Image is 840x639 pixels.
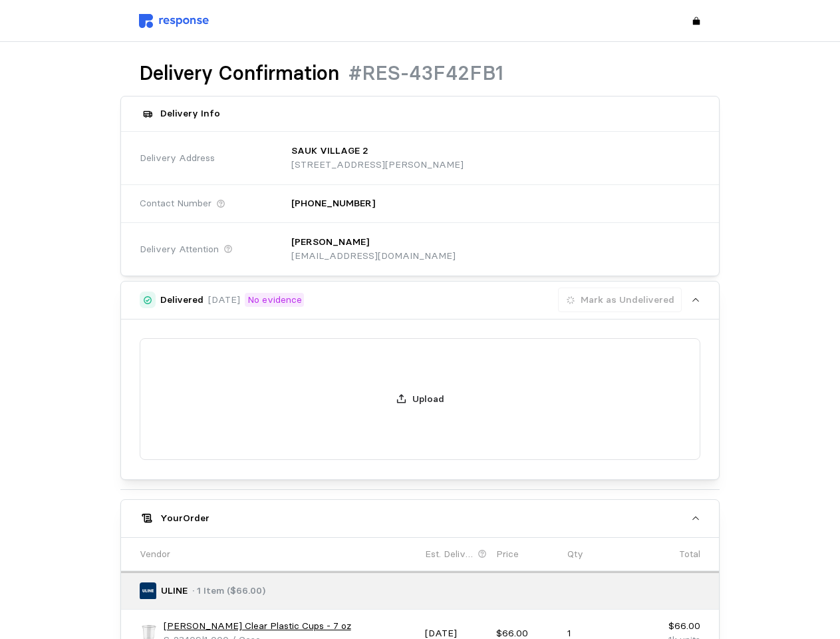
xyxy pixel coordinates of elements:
[139,61,339,87] h1: Delivery Confirmation
[291,196,375,211] p: [PHONE_NUMBER]
[425,547,476,562] p: Est. Delivery
[291,158,464,172] p: [STREET_ADDRESS][PERSON_NAME]
[192,584,265,598] p: · 1 Item ($66.00)
[638,619,700,634] p: $66.00
[140,196,211,211] span: Contact Number
[140,151,215,166] span: Delivery Address
[140,242,219,257] span: Delivery Attention
[247,293,302,308] p: No evidence
[208,293,240,308] p: [DATE]
[160,511,210,525] h5: Your Order
[140,547,170,562] p: Vendor
[567,547,583,562] p: Qty
[412,392,444,407] p: Upload
[291,249,456,264] p: [EMAIL_ADDRESS][DOMAIN_NAME]
[121,500,720,537] button: YourOrder
[121,319,720,479] div: Delivered[DATE]No evidenceMark as Undelivered
[160,106,220,120] h5: Delivery Info
[161,584,188,598] p: ULINE
[349,61,503,87] h1: #RES-43F42FB1
[121,282,720,319] button: Delivered[DATE]No evidenceMark as Undelivered
[164,619,351,634] a: [PERSON_NAME] Clear Plastic Cups - 7 oz
[160,293,204,307] h5: Delivered
[139,14,209,28] img: svg%3e
[679,547,700,562] p: Total
[291,235,369,250] p: [PERSON_NAME]
[496,547,519,562] p: Price
[291,144,368,158] p: SAUK VILLAGE 2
